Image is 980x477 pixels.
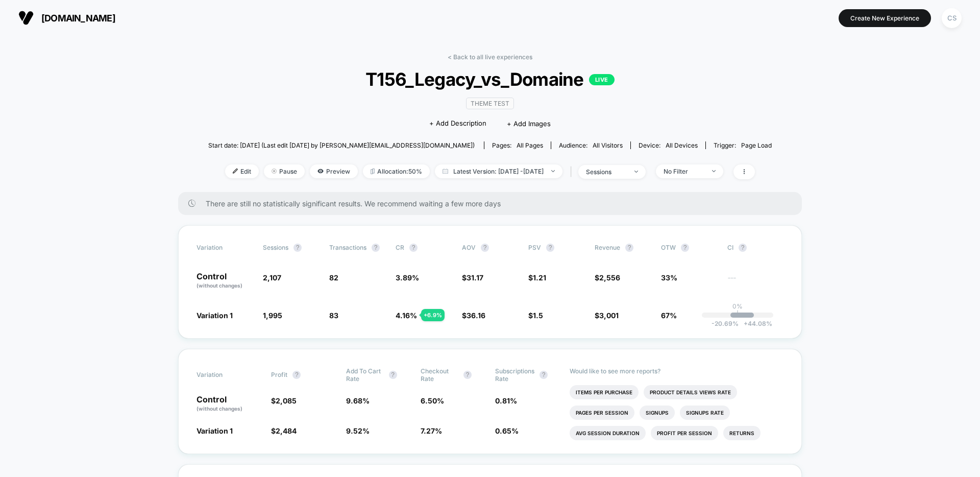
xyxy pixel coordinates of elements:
[727,275,783,290] span: ---
[18,10,34,26] img: Visually logo
[372,244,380,252] button: ?
[467,311,485,320] span: 36.16
[293,244,302,252] button: ?
[737,310,739,318] p: |
[723,426,761,440] li: Returns
[528,244,541,251] span: PSV
[942,8,962,28] div: CS
[680,406,730,420] li: Signups Rate
[599,311,619,320] span: 3,001
[533,311,543,320] span: 1.5
[466,98,514,109] span: Theme Test
[292,371,301,379] button: ?
[517,141,543,149] span: all pages
[595,244,620,251] span: Revenue
[448,53,532,61] a: < Back to all live experiences
[421,367,458,383] span: Checkout Rate
[206,199,781,208] span: There are still no statistically significant results. We recommend waiting a few more days
[443,169,448,174] img: calendar
[363,164,430,178] span: Allocation: 50%
[681,244,689,252] button: ?
[371,169,375,174] img: rebalance
[651,426,718,440] li: Profit Per Session
[533,273,546,282] span: 1.21
[595,311,619,320] span: $
[939,8,965,29] button: CS
[208,141,475,149] span: Start date: [DATE] (Last edit [DATE] by [PERSON_NAME][EMAIL_ADDRESS][DOMAIN_NAME])
[329,273,338,282] span: 82
[586,168,627,176] div: sessions
[739,320,772,327] span: 44.08 %
[197,367,253,383] span: Variation
[570,367,783,375] p: Would like to see more reports?
[197,272,253,290] p: Control
[744,320,748,327] span: +
[463,371,472,379] button: ?
[570,426,646,440] li: Avg Session Duration
[396,273,419,282] span: 3.89 %
[661,311,677,320] span: 67%
[727,244,783,252] span: CI
[329,244,366,251] span: Transactions
[644,385,737,399] li: Product Details Views Rate
[593,141,623,149] span: All Visitors
[396,244,404,251] span: CR
[640,406,675,420] li: Signups
[271,426,297,435] span: $
[570,385,639,399] li: Items Per Purchase
[599,273,620,282] span: 2,556
[625,244,633,252] button: ?
[276,426,297,435] span: 2,484
[271,371,287,378] span: Profit
[570,406,634,420] li: Pages Per Session
[435,164,562,178] span: Latest Version: [DATE] - [DATE]
[661,273,677,282] span: 33%
[310,164,358,178] span: Preview
[264,164,305,178] span: Pause
[41,13,115,23] span: [DOMAIN_NAME]
[462,311,485,320] span: $
[467,273,483,282] span: 31.17
[666,141,698,149] span: all devices
[276,396,297,405] span: 2,085
[429,118,486,129] span: + Add Description
[712,170,716,172] img: end
[396,311,417,320] span: 4.16 %
[481,244,489,252] button: ?
[839,9,931,27] button: Create New Experience
[263,311,282,320] span: 1,995
[197,311,233,320] span: Variation 1
[732,302,743,310] p: 0%
[559,141,623,149] div: Audience:
[528,311,543,320] span: $
[712,320,739,327] span: -20.69 %
[389,371,397,379] button: ?
[346,396,370,405] span: 9.68 %
[421,426,442,435] span: 7.27 %
[664,168,704,175] div: No Filter
[233,169,238,174] img: edit
[421,396,444,405] span: 6.50 %
[714,141,772,149] div: Trigger:
[661,244,717,252] span: OTW
[329,311,338,320] span: 83
[495,367,534,383] span: Subscriptions Rate
[197,282,242,289] span: (without changes)
[197,395,261,413] p: Control
[739,244,747,252] button: ?
[272,169,277,174] img: end
[495,426,519,435] span: 0.65 %
[421,309,445,321] div: + 6.9 %
[462,244,476,251] span: AOV
[630,141,705,149] span: Device:
[546,244,554,252] button: ?
[409,244,418,252] button: ?
[236,68,743,90] span: T156_Legacy_vs_Domaine
[634,171,638,173] img: end
[271,396,297,405] span: $
[528,273,546,282] span: $
[551,170,555,172] img: end
[197,426,233,435] span: Variation 1
[225,164,259,178] span: Edit
[507,120,551,128] span: + Add Images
